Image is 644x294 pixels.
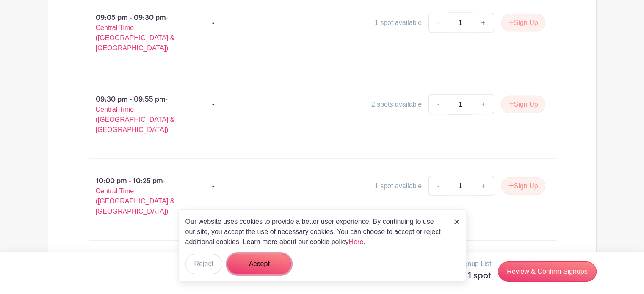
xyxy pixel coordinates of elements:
[212,99,215,110] div: -
[96,177,175,215] span: - Central Time ([GEOGRAPHIC_DATA] & [GEOGRAPHIC_DATA])
[428,176,448,196] a: -
[185,254,222,274] button: Reject
[498,261,596,282] a: Review & Confirm Signups
[185,217,445,247] p: Our website uses cookies to provide a better user experience. By continuing to use our site, you ...
[96,96,175,133] span: - Central Time ([GEOGRAPHIC_DATA] & [GEOGRAPHIC_DATA])
[75,173,199,220] p: 10:00 pm - 10:25 pm
[349,238,364,245] a: Here
[212,18,215,28] div: -
[473,94,494,115] a: +
[458,271,491,281] h5: 1 spot
[75,91,199,138] p: 09:30 pm - 09:55 pm
[227,254,291,274] button: Accept
[428,13,448,33] a: -
[501,177,545,195] button: Sign Up
[375,181,422,191] div: 1 spot available
[473,13,494,33] a: +
[501,14,545,32] button: Sign Up
[375,18,422,28] div: 1 spot available
[454,219,459,224] img: close_button-5f87c8562297e5c2d7936805f587ecaba9071eb48480494691a3f1689db116b3.svg
[458,259,491,269] p: Signup List
[96,14,175,52] span: - Central Time ([GEOGRAPHIC_DATA] & [GEOGRAPHIC_DATA])
[371,99,422,110] div: 2 spots available
[473,176,494,196] a: +
[501,96,545,113] button: Sign Up
[428,94,448,115] a: -
[75,9,199,57] p: 09:05 pm - 09:30 pm
[212,181,215,191] div: -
